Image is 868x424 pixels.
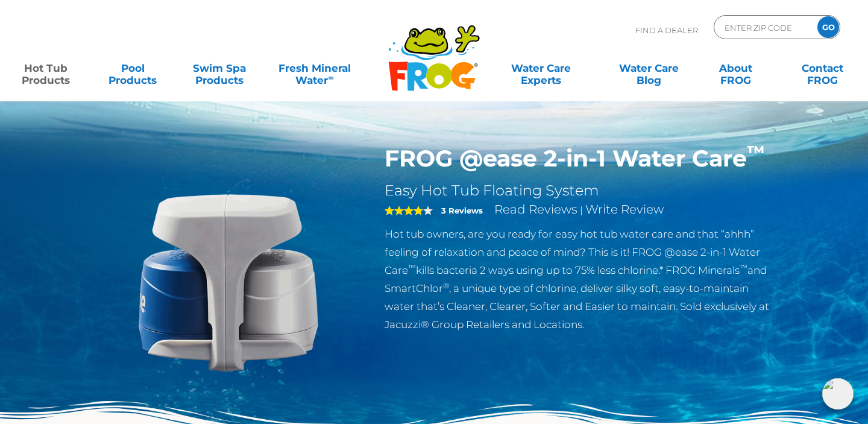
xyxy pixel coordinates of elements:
sup: ∞ [328,73,333,82]
h1: FROG @ease 2-in-1 Water Care [385,145,778,172]
a: Fresh MineralWater∞ [272,56,357,80]
a: Water CareBlog [615,56,682,80]
a: Hot TubProducts [12,56,80,80]
a: ContactFROG [788,56,856,80]
strong: 3 Reviews [441,206,483,215]
p: Hot tub owners, are you ready for easy hot tub water care and that “ahhh” feeling of relaxation a... [385,225,778,334]
span: | [580,204,583,216]
span: 4 [385,206,423,215]
input: Zip Code Form [723,19,805,36]
a: Water CareExperts [486,56,596,80]
sup: ™ [747,141,765,162]
sup: ™ [408,263,416,272]
h2: Easy Hot Tub Floating System [385,182,778,200]
a: Read Reviews [494,202,577,217]
img: openIcon [822,378,854,410]
sup: ™ [740,263,747,272]
img: @ease-2-in-1-Holder-v2.png [90,145,366,421]
a: AboutFROG [702,56,769,80]
a: Swim SpaProducts [186,56,253,80]
p: Find A Dealer [635,15,698,45]
a: Write Review [585,202,664,217]
sup: ® [443,281,449,290]
a: PoolProducts [99,56,166,80]
input: GO [817,16,839,38]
